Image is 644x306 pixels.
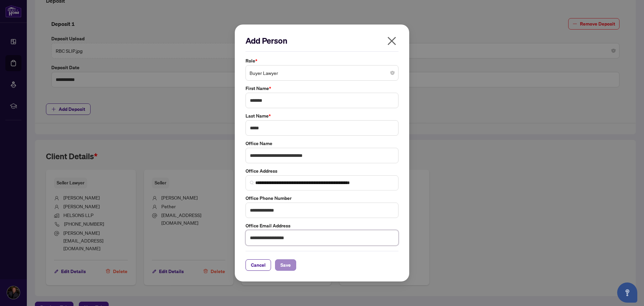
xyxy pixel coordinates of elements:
label: Office Phone Number [246,194,398,202]
label: Role [246,57,398,64]
span: close [386,36,397,46]
h2: Add Person [246,35,398,46]
button: Save [275,259,296,271]
span: Save [280,260,291,270]
label: Office Name [246,140,398,147]
label: Office Email Address [246,222,398,229]
label: Office Address [246,167,398,175]
button: Cancel [246,259,271,271]
button: Open asap [617,282,637,303]
span: Cancel [251,260,266,270]
label: First Name [246,85,398,92]
img: search_icon [250,181,254,185]
span: Buyer Lawyer [250,67,394,79]
label: Last Name [246,112,398,120]
span: close-circle [390,71,394,75]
